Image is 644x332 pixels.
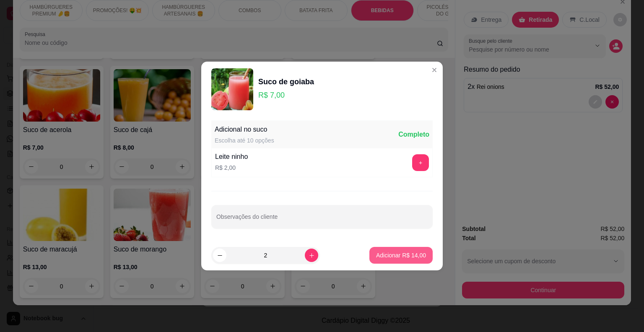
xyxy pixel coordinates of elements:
p: R$ 2,00 [215,163,248,172]
p: R$ 7,00 [258,89,314,101]
input: Observações do cliente [216,216,428,224]
button: increase-product-quantity [305,249,318,262]
button: Adicionar R$ 14,00 [369,247,433,264]
div: Escolha até 10 opções [215,136,274,145]
button: decrease-product-quantity [213,249,226,262]
div: Suco de goiaba [258,76,314,88]
div: Adicional no suco [215,124,274,135]
div: Leite ninho [215,152,248,162]
button: add [412,154,429,171]
p: Adicionar R$ 14,00 [376,251,426,259]
div: Completo [398,130,429,140]
img: product-image [211,68,253,110]
button: Close [428,63,441,77]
